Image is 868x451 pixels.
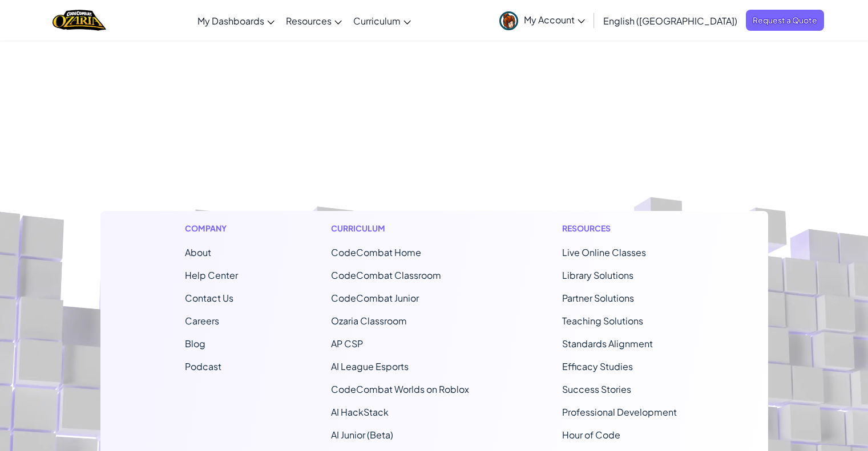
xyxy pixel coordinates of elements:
a: CodeCombat Worlds on Roblox [331,383,469,395]
span: My Dashboards [197,15,264,27]
a: My Account [494,2,591,38]
a: Resources [280,5,348,36]
a: Professional Development [562,406,677,418]
a: Standards Alignment [562,338,653,350]
a: Teaching Solutions [562,315,643,327]
a: CodeCombat Junior [331,292,419,304]
a: English ([GEOGRAPHIC_DATA]) [597,5,743,36]
a: Live Online Classes [562,246,646,258]
span: Resources [286,15,332,27]
a: Ozaria by CodeCombat logo [53,9,106,32]
a: My Dashboards [192,5,280,36]
h1: Curriculum [331,222,469,234]
a: Library Solutions [562,269,633,281]
a: Careers [185,315,219,327]
h1: Company [185,222,238,234]
span: CodeCombat Home [331,246,421,258]
a: Blog [185,338,205,350]
span: Curriculum [353,15,401,27]
a: AI HackStack [331,406,389,418]
a: Hour of Code [562,429,620,441]
span: English ([GEOGRAPHIC_DATA]) [603,15,737,27]
a: AI Junior (Beta) [331,429,393,441]
span: Contact Us [185,292,233,304]
img: avatar [499,11,518,30]
a: About [185,246,211,258]
a: Request a Quote [746,10,824,31]
a: AI League Esports [331,360,409,372]
a: Ozaria Classroom [331,315,407,327]
a: Efficacy Studies [562,360,633,372]
a: Curriculum [348,5,417,36]
span: My Account [524,14,585,26]
img: Home [53,9,106,32]
a: Success Stories [562,383,631,395]
a: CodeCombat Classroom [331,269,441,281]
a: Help Center [185,269,238,281]
a: AP CSP [331,338,363,350]
a: Partner Solutions [562,292,634,304]
h1: Resources [562,222,684,234]
a: Podcast [185,360,221,372]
